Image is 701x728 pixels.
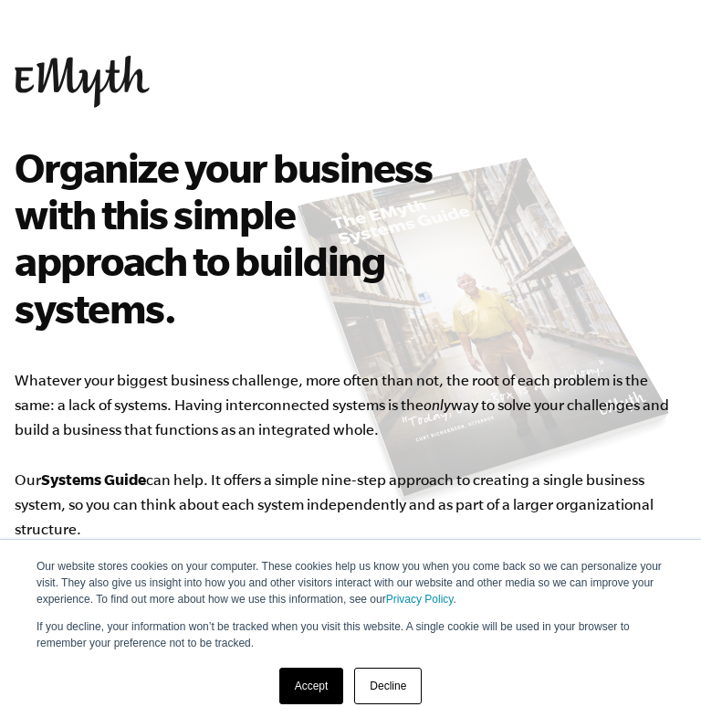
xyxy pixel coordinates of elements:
[386,593,454,606] a: Privacy Policy
[15,56,150,108] img: EMyth
[41,470,146,488] b: Systems Guide
[279,668,344,704] a: Accept
[37,558,664,607] p: Our website stores cookies on your computer. These cookies help us know you when you come back so...
[424,396,451,413] i: only
[283,144,686,521] img: e-myth systems guide organize your business
[37,618,664,651] p: If you decline, your information won’t be tracked when you visit this website. A single cookie wi...
[15,368,686,591] p: Whatever your biggest business challenge, more often than not, the root of each problem is the sa...
[15,144,446,332] h2: Organize your business with this simple approach to building systems.
[354,668,422,704] a: Decline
